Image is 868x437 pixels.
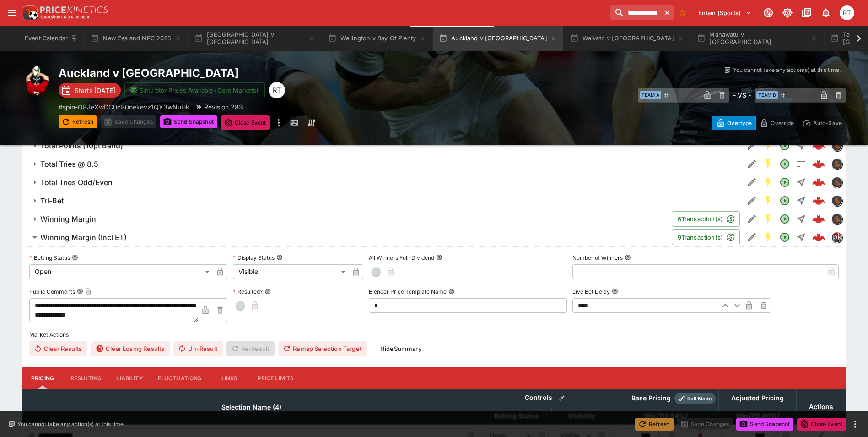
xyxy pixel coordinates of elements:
[672,229,740,245] button: 9Transaction(s)
[565,26,690,51] button: Waikato v [GEOGRAPHIC_DATA]
[812,194,825,207] img: logo-cerberus--red.svg
[756,91,778,99] span: Team B
[809,155,828,173] a: 5126238b-0388-4a30-8c21-5d974df49d81
[831,158,842,169] div: sportingsolutions
[29,288,75,295] p: Public Comments
[556,392,568,404] button: Bulk edit
[779,232,790,243] svg: Open
[798,116,846,130] button: Auto-Save
[40,196,64,206] h6: Tri-Bet
[22,66,51,95] img: rugby_union.png
[323,26,431,51] button: Wellington v Bay Of Plenty
[40,15,90,19] img: Sportsbook Management
[727,118,752,128] p: Overtype
[40,159,98,169] h6: Total Tries @ 8.5
[20,4,38,22] img: PriceKinetics Logo
[369,254,434,262] p: All Winners Full-Dividend
[481,389,612,407] th: Controls
[812,158,825,170] div: 5126238b-0388-4a30-8c21-5d974df49d81
[233,254,275,262] p: Display Status
[748,410,779,421] em: ( 115.80 %)
[40,178,113,187] h6: Total Tries Odd/Even
[675,5,690,20] button: No Bookmarks
[793,137,809,154] button: Straight
[693,5,757,20] button: Select Tenant
[635,418,674,431] button: Refresh
[779,140,790,151] svg: Open
[684,395,716,403] span: Roll Mode
[22,367,63,389] button: Pricing
[273,115,284,130] button: more
[40,233,127,242] h6: Winning Margin (Incl ET)
[656,410,687,421] em: ( 113.64 %)
[779,158,790,169] svg: Open
[269,82,285,98] div: Richard Tatton
[793,211,809,227] button: Straight
[29,254,70,262] p: Betting Status
[831,177,842,188] div: sportingsolutions
[85,26,187,51] button: New Zealand NPC 2025
[264,288,271,295] button: Resulted?
[818,5,834,21] button: Notifications
[812,139,825,152] div: 9ff0dcc8-ad63-42e1-b11b-e9eab5c5461d
[221,115,270,130] button: Close Event
[22,210,672,228] button: Winning Margin
[831,140,842,151] div: sportingsolutions
[628,393,674,404] div: Base Pricing
[779,5,796,21] button: Toggle light/dark mode
[796,389,846,425] th: Actions
[776,229,793,246] button: Open
[40,141,123,151] h6: Total Points (10pt Band)
[832,214,842,224] img: sportingsolutions
[375,341,427,356] button: HideSummary
[625,254,631,261] button: Number of Winners
[572,288,610,295] p: Live Bet Delay
[776,174,793,191] button: Open
[760,229,776,246] button: SGM Enabled
[17,420,125,428] p: You cannot take any action(s) at this time.
[812,231,825,244] img: logo-cerberus--red.svg
[812,194,825,207] div: 4c122631-cf2f-4cca-9181-d448cc9376e8
[29,328,839,341] label: Market Actions
[779,195,790,206] svg: Open
[22,191,744,210] button: Tri-Bet
[173,341,222,356] button: Un-Result
[718,389,796,407] th: Adjusted Pricing
[233,288,263,295] p: Resulted?
[809,228,828,246] a: 444c1835-f498-4648-9f83-7a8a05fc6991
[779,177,790,188] svg: Open
[85,288,92,295] button: Copy To Clipboard
[72,254,78,261] button: Betting Status
[744,137,760,154] button: Edit Detail
[832,159,842,169] img: sportingsolutions
[712,116,756,130] button: Overtype
[812,139,825,152] img: logo-cerberus--red.svg
[760,211,776,227] button: SGM Enabled
[832,177,842,187] img: sportingsolutions
[809,210,828,228] a: baa6b326-aee1-4ee3-98f6-75d4717ce2cf
[712,116,846,130] div: Start From
[832,141,842,151] img: sportingsolutions
[369,288,447,295] p: Blender Price Template Name
[19,26,83,51] button: Event Calendar
[209,367,250,389] button: Links
[793,156,809,172] button: Totals
[151,367,209,389] button: Fluctuations
[484,410,549,421] span: Betting Status
[760,5,776,21] button: Connected to PK
[22,137,744,155] button: Total Points (10pt Band)
[204,102,243,112] p: Revision 283
[160,115,217,128] button: Send Snapshot
[744,174,760,191] button: Edit Detail
[572,254,623,262] p: Number of Winners
[610,5,661,20] input: search
[726,410,789,421] span: Win(115.80%)
[448,288,455,295] button: Blender Price Template Name
[558,410,605,421] span: Visibility
[733,66,841,74] p: You cannot take any action(s) at this time.
[63,367,109,389] button: Resulting
[831,232,842,243] div: pricekinetics
[640,91,661,99] span: Team A
[744,229,760,246] button: Edit Detail
[744,156,760,172] button: Edit Detail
